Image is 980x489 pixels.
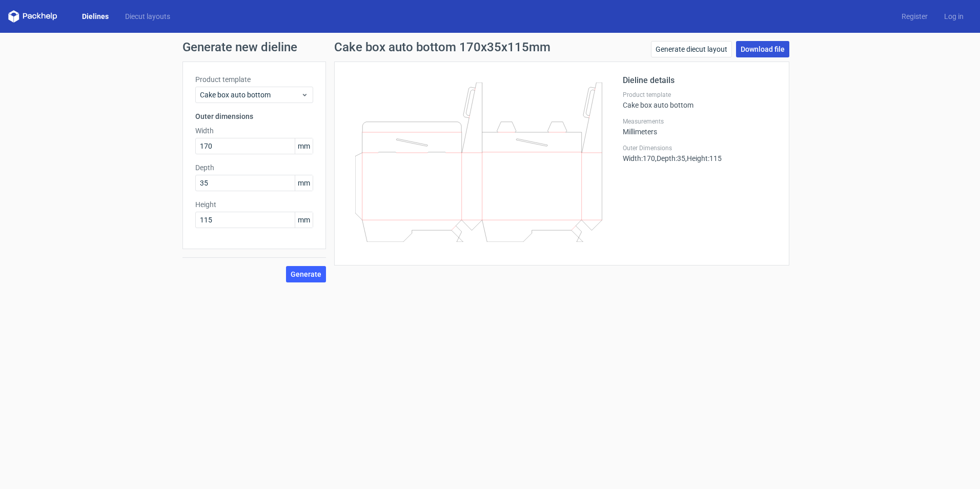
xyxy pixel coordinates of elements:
label: Height [195,199,313,210]
a: Generate diecut layout [651,41,732,57]
a: Diecut layouts [117,11,178,22]
label: Product template [195,74,313,85]
span: Cake box auto bottom [200,90,301,100]
button: Generate [286,266,326,282]
label: Outer Dimensions [623,144,777,152]
span: mm [295,138,313,154]
div: Cake box auto bottom [623,91,777,109]
label: Width [195,126,313,136]
span: Width : 170 [623,154,655,162]
a: Register [893,11,936,22]
span: , Depth : 35 [655,154,685,162]
label: Measurements [623,117,777,126]
h3: Outer dimensions [195,111,313,121]
h2: Dieline details [623,74,777,87]
label: Depth [195,162,313,173]
span: mm [295,212,313,228]
a: Dielines [74,11,117,22]
a: Log in [936,11,972,22]
span: mm [295,175,313,191]
label: Product template [623,91,777,99]
h1: Generate new dieline [182,41,798,53]
a: Download file [736,41,789,57]
span: , Height : 115 [685,154,722,162]
span: Generate [291,271,321,278]
h1: Cake box auto bottom 170x35x115mm [334,41,550,53]
div: Millimeters [623,117,777,136]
